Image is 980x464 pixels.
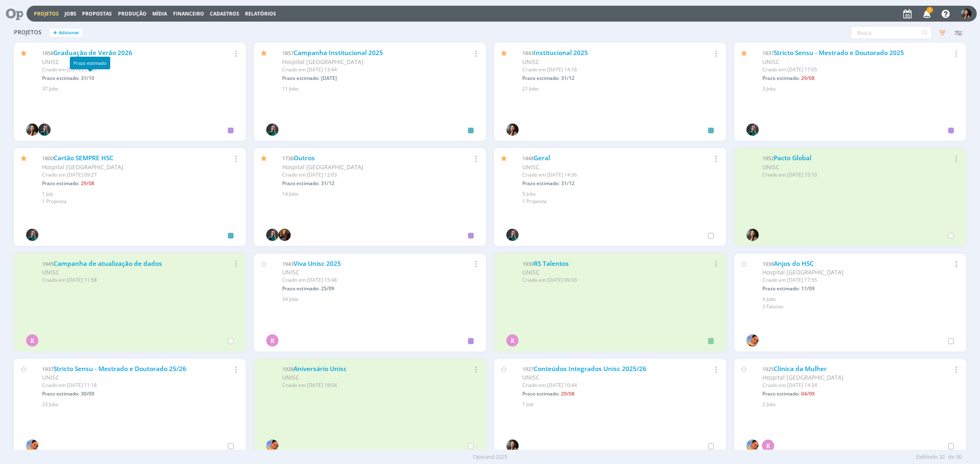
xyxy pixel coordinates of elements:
a: Relatórios [245,10,276,17]
a: Pacto Global [774,154,811,162]
a: Mídia [152,10,167,17]
a: Geral [534,154,550,162]
span: 25/09 [321,285,334,292]
img: L [266,440,278,452]
img: B [746,229,759,241]
div: K [26,334,38,347]
span: 1800 [42,155,53,162]
span: 29/08 [561,390,575,397]
a: Viva Unisc 2025 [294,259,341,268]
span: 29/08 [81,180,94,187]
span: 1925 [762,365,774,373]
div: Prazo estimado [70,57,110,69]
div: K [266,334,278,347]
button: 1 [918,7,935,21]
span: 32 [939,453,945,461]
a: Campanha Institucional 2025 [294,49,383,57]
img: R [26,229,38,241]
a: Graduação de Verão 2026 [53,49,132,57]
span: UNISC [522,268,539,276]
span: Exibindo [916,453,938,461]
span: Prazo estimado: [762,75,800,82]
a: Outros [294,154,315,162]
img: R [266,124,278,136]
span: Prazo estimado: [42,75,79,82]
span: Hospital [GEOGRAPHIC_DATA] [762,268,844,276]
div: 1 Proposta [42,198,236,205]
div: Criado em [DATE] 10:44 [522,382,684,389]
span: Projetos [14,29,42,36]
span: Hospital [GEOGRAPHIC_DATA] [762,373,844,381]
button: Projetos [31,11,61,17]
span: 1837 [762,49,774,57]
span: 1 [927,7,933,13]
span: 31/12 [561,180,575,187]
span: UNISC [762,58,780,66]
button: B [961,7,972,21]
span: 1858 [42,49,53,57]
span: 1927 [522,365,534,373]
a: Financeiro [173,10,204,17]
span: 30/09 [81,390,94,397]
span: 29/08 [801,75,815,82]
a: Anjos do HSC [774,259,814,268]
div: 3 Jobs [762,85,956,93]
div: Criado em [DATE] 17:05 [762,66,924,73]
button: Mídia [150,11,169,17]
div: K [762,440,774,452]
input: Busca [851,26,932,39]
span: 1928 [282,365,294,373]
span: Prazo estimado: [282,285,319,292]
span: + [53,29,57,37]
span: Hospital [GEOGRAPHIC_DATA] [282,58,363,66]
button: Relatórios [243,11,278,17]
div: Criado em [DATE] 13:57 [42,66,203,73]
div: 1 Job [522,401,716,408]
img: B [506,440,519,452]
a: Projetos [34,10,59,17]
span: 31/10 [81,75,94,82]
span: 90 [956,453,962,461]
div: 14 Jobs [282,190,476,198]
div: Criado em [DATE] 11:58 [42,276,203,284]
button: +Adicionar [50,29,82,37]
span: 04/09 [801,390,815,397]
img: R [38,124,51,136]
span: Prazo estimado: [522,75,559,82]
span: Hospital [GEOGRAPHIC_DATA] [42,163,123,171]
button: Financeiro [171,11,207,17]
div: 11 Jobs [282,85,476,93]
a: Stricto Sensu - Mestrado e Doutorado 2025 [774,49,904,57]
button: Jobs [62,11,79,17]
img: R [506,229,519,241]
div: Criado em [DATE] 15:10 [762,171,924,179]
span: Cadastros [210,10,239,17]
div: Criado em [DATE] 17:55 [762,276,924,284]
span: Prazo estimado: [282,75,319,82]
div: K [506,334,519,347]
span: Hospital [GEOGRAPHIC_DATA] [282,163,363,171]
div: 23 Jobs [42,401,236,408]
span: Adicionar [59,30,79,35]
span: Prazo estimado: [42,390,79,397]
span: 1939 [522,260,534,267]
span: 31/12 [321,180,334,187]
div: 21 Jobs [522,85,716,93]
div: Criado em [DATE] 09:33 [522,276,684,284]
div: 2 Jobs [762,401,956,408]
img: B [506,124,519,136]
span: Prazo estimado: [42,180,79,187]
img: B [26,124,38,136]
a: Jobs [65,10,76,17]
span: 1857 [282,49,294,57]
div: Criado em [DATE] 09:27 [42,171,203,179]
span: Prazo estimado: [522,390,559,397]
div: 34 Jobs [282,296,476,303]
span: 1945 [42,260,53,267]
img: R [746,124,759,136]
span: Prazo estimado: [282,180,319,187]
button: Propostas [80,11,114,17]
div: Criado em [DATE] 12:03 [282,171,443,179]
img: T [278,229,291,241]
span: Propostas [82,10,112,17]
